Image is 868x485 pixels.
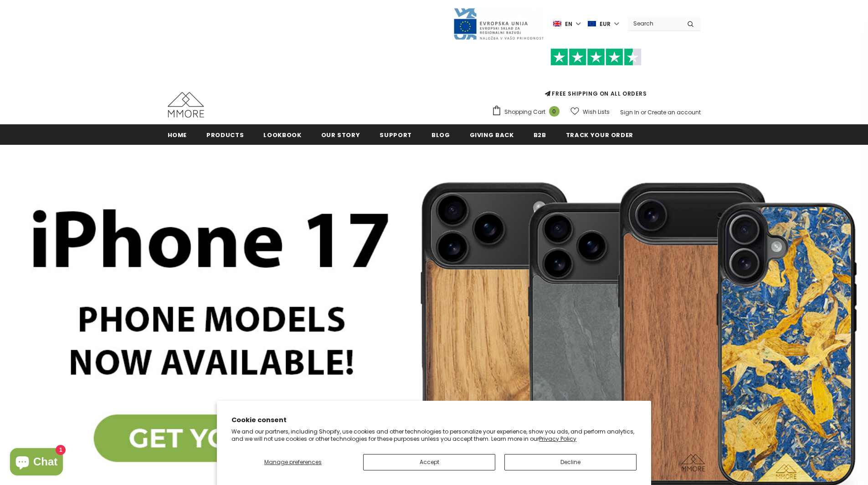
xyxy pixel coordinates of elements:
[206,131,244,139] span: Products
[492,52,701,97] span: FREE SHIPPING ON ALL ORDERS
[453,7,544,41] img: Javni Razpis
[231,415,637,425] h2: Cookie consent
[363,454,495,470] button: Accept
[620,108,639,116] a: Sign In
[7,448,66,478] inbox-online-store-chat: Shopify online store chat
[641,108,646,116] span: or
[550,48,642,66] img: Trust Pilot Stars
[565,20,572,29] span: en
[321,131,360,139] span: Our Story
[206,124,244,145] a: Products
[263,131,301,139] span: Lookbook
[553,20,561,28] img: i-lang-1.png
[263,124,301,145] a: Lookbook
[168,92,204,117] img: MMORE Cases
[534,124,546,145] a: B2B
[231,454,354,470] button: Manage preferences
[566,124,633,145] a: Track your order
[168,124,187,145] a: Home
[628,17,680,30] input: Search Site
[492,66,701,89] iframe: Customer reviews powered by Trustpilot
[321,124,360,145] a: Our Story
[431,124,450,145] a: Blog
[647,108,701,116] a: Create an account
[492,105,564,119] a: Shopping Cart 0
[168,131,187,139] span: Home
[380,124,412,145] a: support
[583,107,610,117] span: Wish Lists
[504,107,545,117] span: Shopping Cart
[549,106,560,117] span: 0
[534,131,546,139] span: B2B
[264,458,322,466] span: Manage preferences
[566,131,633,139] span: Track your order
[470,131,514,139] span: Giving back
[431,131,450,139] span: Blog
[231,428,637,442] p: We and our partners, including Shopify, use cookies and other technologies to personalize your ex...
[600,20,611,29] span: EUR
[570,104,610,120] a: Wish Lists
[380,131,412,139] span: support
[539,435,576,443] a: Privacy Policy
[504,454,637,470] button: Decline
[453,20,544,27] a: Javni Razpis
[470,124,514,145] a: Giving back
